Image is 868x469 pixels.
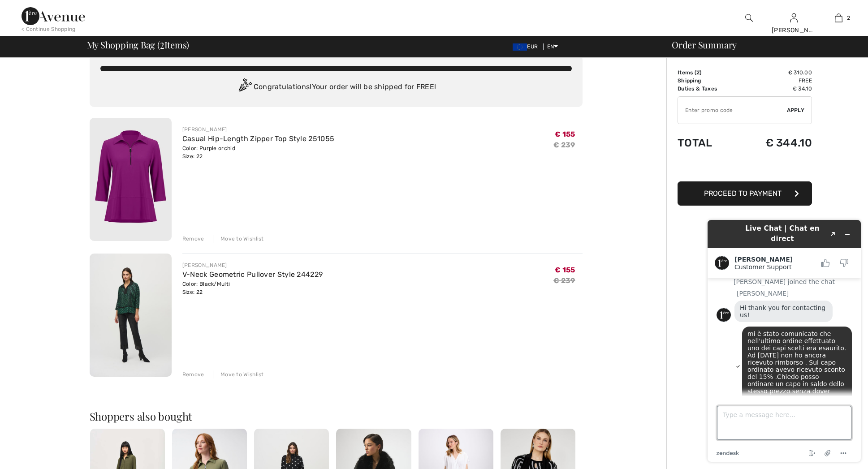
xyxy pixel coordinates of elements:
div: Color: Black/Multi Size: 22 [182,280,323,296]
iframe: PayPal [678,158,812,178]
td: € 310.00 [739,69,812,77]
td: Total [678,128,739,158]
a: Sign In [790,13,798,22]
button: Proceed to Payment [678,181,812,206]
span: EUR [513,43,541,50]
img: V-Neck Geometric Pullover Style 244229 [90,254,172,377]
td: € 34.10 [739,85,812,93]
a: Casual Hip-Length Zipper Top Style 251055 [182,134,334,143]
img: Casual Hip-Length Zipper Top Style 251055 [90,118,172,241]
h2: Shoppers also bought [90,411,583,422]
div: < Continue Shopping [22,25,76,33]
a: V-Neck Geometric Pullover Style 244229 [182,270,323,279]
iframe: Find more information here [700,213,868,469]
span: Chat [21,6,39,14]
a: 2 [816,13,860,23]
td: € 344.10 [739,128,812,158]
div: [PERSON_NAME] [182,261,323,269]
td: Shipping [678,77,739,85]
span: € 155 [555,266,575,274]
span: EN [547,43,558,50]
div: Move to Wishlist [213,370,264,379]
td: Duties & Taxes [678,85,739,93]
div: Color: Purple orchid Size: 22 [182,144,334,160]
div: Order Summary [661,40,863,49]
img: My Bag [835,13,842,23]
img: My Info [790,13,798,23]
td: Items ( ) [678,69,739,77]
div: Move to Wishlist [213,235,264,243]
div: Remove [182,370,204,379]
div: Remove [182,235,204,243]
span: Proceed to Payment [704,189,782,198]
img: Euro [513,43,527,51]
td: Free [739,77,812,85]
s: € 239 [553,276,575,285]
div: Congratulations! Your order will be shipped for FREE! [100,78,572,96]
img: Congratulation2.svg [236,78,254,96]
img: 1ère Avenue [22,7,85,25]
span: 2 [696,69,700,76]
span: € 155 [555,130,575,138]
input: Promo code [678,97,787,124]
span: 2 [160,38,164,50]
div: [PERSON_NAME] [772,26,816,35]
span: My Shopping Bag ( Items) [87,40,190,49]
s: € 239 [553,141,575,149]
div: [PERSON_NAME] [182,125,334,133]
img: search the website [745,13,753,23]
span: Apply [787,106,805,114]
span: 2 [847,14,850,22]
